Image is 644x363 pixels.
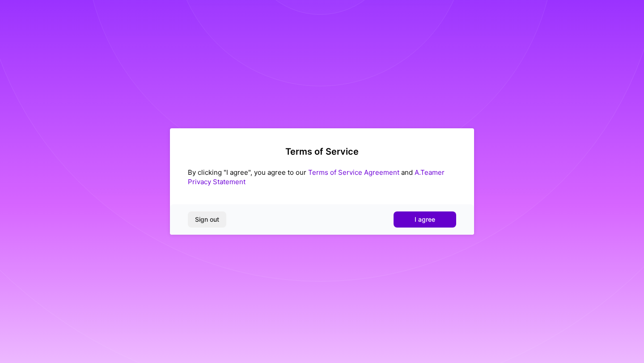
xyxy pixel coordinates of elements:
[394,211,456,228] button: I agree
[188,168,456,186] div: By clicking "I agree", you agree to our and
[188,146,456,157] h2: Terms of Service
[195,215,219,224] span: Sign out
[415,215,435,224] span: I agree
[188,211,226,228] button: Sign out
[308,168,399,177] a: Terms of Service Agreement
